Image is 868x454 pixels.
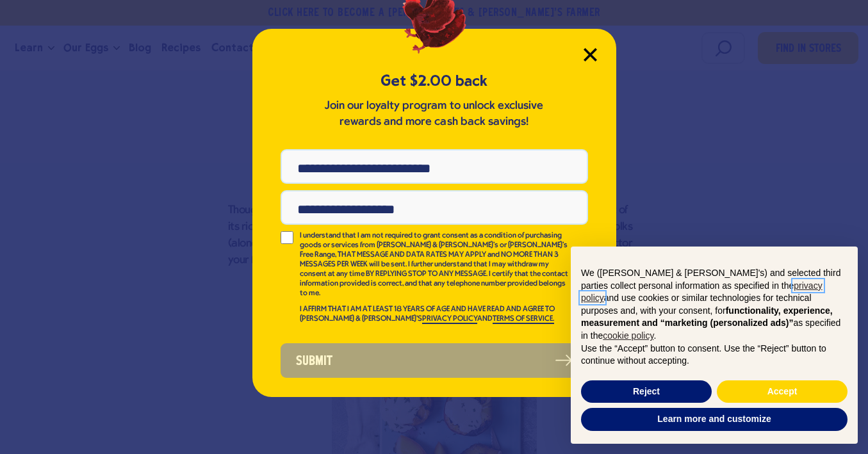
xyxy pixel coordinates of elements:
p: I AFFIRM THAT I AM AT LEAST 18 YEARS OF AGE AND HAVE READ AND AGREE TO [PERSON_NAME] & [PERSON_NA... [300,305,570,324]
p: Join our loyalty program to unlock exclusive rewards and more cash back savings! [322,98,546,130]
button: Accept [717,380,848,403]
button: Reject [581,380,712,403]
h5: Get $2.00 back [281,70,588,92]
p: We ([PERSON_NAME] & [PERSON_NAME]'s) and selected third parties collect personal information as s... [581,267,848,343]
button: Submit [281,343,588,378]
a: PRIVACY POLICY [422,315,477,324]
p: Use the “Accept” button to consent. Use the “Reject” button to continue without accepting. [581,343,848,368]
input: I understand that I am not required to grant consent as a condition of purchasing goods or servic... [281,231,293,244]
a: cookie policy [603,330,653,341]
p: I understand that I am not required to grant consent as a condition of purchasing goods or servic... [300,231,570,298]
button: Learn more and customize [581,408,848,431]
button: Close Modal [584,48,597,61]
a: TERMS OF SERVICE. [493,315,554,324]
a: privacy policy [581,280,823,304]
